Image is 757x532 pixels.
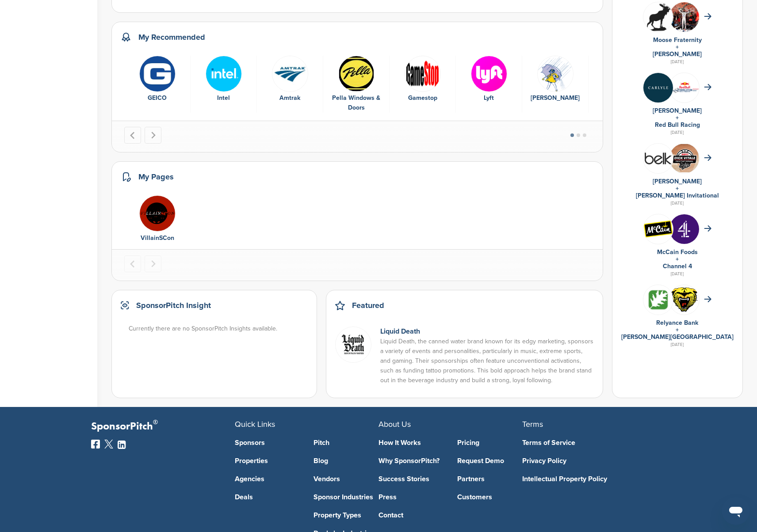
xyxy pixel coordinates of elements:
[669,214,699,244] img: Ctknvhwm 400x400
[676,326,679,334] a: +
[380,327,420,336] a: Liquid Death
[669,82,699,93] img: Data?1415811735
[257,56,323,113] div: 3 of 9
[653,178,702,185] a: [PERSON_NAME]
[457,439,523,446] a: Pricing
[621,270,734,278] div: [DATE]
[527,93,584,103] div: [PERSON_NAME]
[657,248,698,256] a: McCain Foods
[471,56,507,92] img: Lyft logo
[653,50,702,58] a: [PERSON_NAME]
[191,56,257,113] div: 2 of 9
[669,287,699,312] img: Design img dhsqmo
[656,319,698,327] a: Relyance Bank
[643,73,673,103] img: Eowf0nlc 400x400
[676,43,679,51] a: +
[104,440,113,448] img: Twitter
[378,457,444,464] a: Why SponsorPitch?
[394,93,451,103] div: Gamestop
[643,2,673,32] img: Hjwwegho 400x400
[563,132,594,139] ul: Select a slide to show
[124,255,141,272] button: Previous slide
[621,341,734,349] div: [DATE]
[643,144,673,173] img: L 1bnuap 400x400
[669,144,699,172] img: Cleanshot 2025 09 07 at 20.31.59 2x
[460,56,517,103] a: Lyft logo Lyft
[138,171,174,183] h2: My Pages
[235,419,275,429] span: Quick Links
[129,195,186,231] a: Villainscon 2 (logo)
[583,133,586,137] button: Go to page 3
[378,439,444,446] a: How It Works
[676,185,679,192] a: +
[129,56,186,103] a: Geico logo GEICO
[314,439,379,446] a: Pitch
[653,107,702,114] a: [PERSON_NAME]
[378,475,444,483] a: Success Stories
[206,56,242,92] img: 7dpex1gk 400x400
[145,127,161,144] button: Next slide
[621,58,734,66] div: [DATE]
[676,114,679,122] a: +
[722,497,750,525] iframe: Button to launch messaging window
[139,195,176,232] img: Villainscon 2 (logo)
[522,457,653,464] a: Privacy Policy
[669,2,699,32] img: 3bs1dc4c 400x400
[653,36,702,44] a: Moose Fraternity
[663,262,692,270] a: Channel 4
[457,457,523,464] a: Request Demo
[577,133,580,137] button: Go to page 2
[235,439,300,446] a: Sponsors
[314,475,379,483] a: Vendors
[153,417,158,428] span: ®
[570,133,574,137] button: Go to page 1
[460,93,517,103] div: Lyft
[141,234,174,242] a: VillainSCon
[129,324,309,334] div: Currently there are no SponsorPitch Insights available.
[314,457,379,464] a: Blog
[636,192,719,199] a: [PERSON_NAME] Invitational
[522,439,653,446] a: Terms of Service
[138,31,205,43] h2: My Recommended
[390,56,456,113] div: 5 of 9
[261,93,318,103] div: Amtrak
[328,56,385,113] a: Data Pella Windows & Doors
[338,56,375,92] img: Data
[537,56,573,92] img: Open uri20141112 50798 1w4f9hs
[621,333,734,341] a: [PERSON_NAME][GEOGRAPHIC_DATA]
[405,56,441,92] img: Data
[314,494,379,501] a: Sponsor Industries
[621,129,734,137] div: [DATE]
[124,195,191,241] div: 1 of 1
[235,475,300,483] a: Agencies
[522,56,589,113] div: 7 of 9
[457,494,523,501] a: Customers
[195,56,252,103] a: 7dpex1gk 400x400 Intel
[328,93,385,113] div: Pella Windows & Doors
[522,475,653,483] a: Intellectual Property Policy
[129,93,186,103] div: GEICO
[456,56,522,113] div: 6 of 9
[378,494,444,501] a: Press
[378,419,411,429] span: About Us
[272,56,308,92] img: Open uri20141112 50798 1gvze6g
[643,220,673,238] img: Open uri20141112 50798 1gyzy02
[91,440,100,448] img: Facebook
[314,512,379,519] a: Property Types
[676,255,679,263] a: +
[527,56,584,103] a: Open uri20141112 50798 1w4f9hs [PERSON_NAME]
[195,93,252,103] div: Intel
[457,475,523,483] a: Partners
[145,255,161,272] button: Next slide
[621,199,734,207] div: [DATE]
[124,56,191,113] div: 1 of 9
[261,56,318,103] a: Open uri20141112 50798 1gvze6g Amtrak
[139,56,176,92] img: Geico logo
[522,419,543,429] span: Terms
[323,56,390,113] div: 4 of 9
[235,494,300,501] a: Deals
[235,457,300,464] a: Properties
[352,299,384,312] h2: Featured
[91,420,235,433] p: SponsorPitch
[643,285,673,315] img: Odp7hoyt 400x400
